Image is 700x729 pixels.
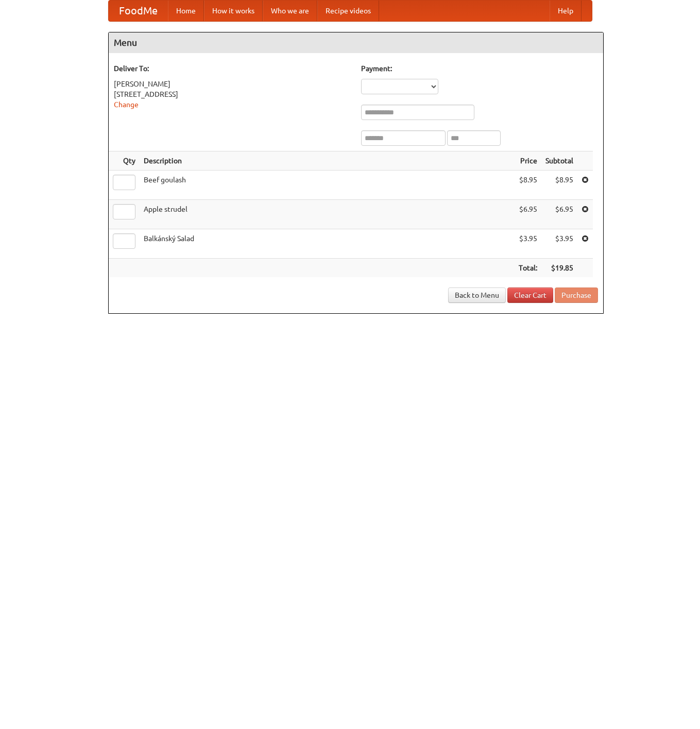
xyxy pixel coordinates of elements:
[109,151,140,171] th: Qty
[109,1,168,21] a: FoodMe
[140,200,515,229] td: Apple strudel
[541,229,577,259] td: $3.95
[515,259,541,278] th: Total:
[114,89,351,99] div: [STREET_ADDRESS]
[541,151,577,171] th: Subtotal
[541,259,577,278] th: $19.85
[317,1,379,21] a: Recipe videos
[515,171,541,200] td: $8.95
[555,287,598,303] button: Purchase
[515,151,541,171] th: Price
[361,63,598,74] h5: Payment:
[515,200,541,229] td: $6.95
[515,229,541,259] td: $3.95
[204,1,263,21] a: How it works
[109,32,603,53] h4: Menu
[114,79,351,89] div: [PERSON_NAME]
[140,229,515,259] td: Balkánský Salad
[448,287,506,303] a: Back to Menu
[541,171,577,200] td: $8.95
[114,100,139,109] a: Change
[168,1,204,21] a: Home
[550,1,582,21] a: Help
[263,1,317,21] a: Who we are
[140,171,515,200] td: Beef goulash
[507,287,553,303] a: Clear Cart
[114,63,351,74] h5: Deliver To:
[140,151,515,171] th: Description
[541,200,577,229] td: $6.95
